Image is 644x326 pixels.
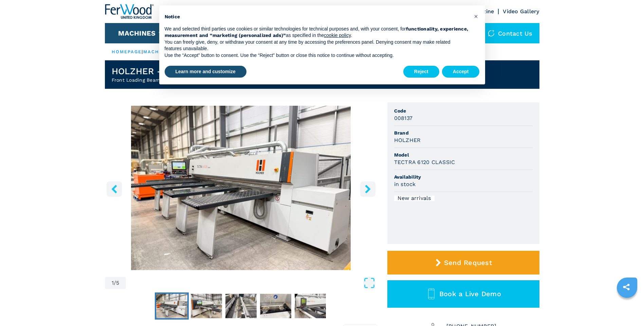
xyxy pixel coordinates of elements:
button: Learn more and customize [165,66,246,78]
img: 72e951302d28129e9fd17b2dcee77018 [260,294,291,318]
button: Accept [442,66,480,78]
span: | [142,49,143,54]
a: sharethis [618,279,635,296]
button: Book a Live Demo [387,280,539,308]
button: Go to Slide 1 [155,292,189,320]
button: Go to Slide 4 [259,292,293,320]
a: Video Gallery [503,8,539,15]
button: Go to Slide 5 [293,292,327,320]
p: Use the “Accept” button to consent. Use the “Reject” button or close this notice to continue with... [165,52,469,59]
span: Code [394,107,533,114]
button: Reject [403,66,439,78]
span: 5 [116,280,119,286]
button: left-button [107,181,122,197]
img: 9fc77af9bd00b26fee91aaa9964d13c4 [295,294,326,318]
button: Machines [118,29,155,37]
span: 1 [112,280,114,286]
span: Brand [394,129,533,136]
span: Book a Live Demo [439,290,501,298]
nav: Thumbnail Navigation [105,292,377,320]
h2: Notice [165,14,469,20]
h3: in stock [394,180,416,188]
img: 062df531ba73ffa164915849a25f8d6b [191,294,222,318]
strong: functionality, experience, measurement and “marketing (personalized ads)” [165,26,468,38]
button: Go to Slide 2 [189,292,223,320]
a: HOMEPAGE [112,49,142,54]
button: right-button [360,181,375,197]
img: bc30d806a6b8a9f0f74fcc1d13eaa4c4 [225,294,257,318]
h3: 008137 [394,114,413,122]
p: We and selected third parties use cookies or similar technologies for technical purposes and, wit... [165,26,469,39]
button: Open Fullscreen [128,277,375,289]
div: New arrivals [394,196,435,201]
div: Contact us [481,23,539,43]
h3: HOLZHER [394,136,421,144]
img: Contact us [488,30,495,37]
div: Go to Slide 1 [105,106,377,270]
a: cookie policy [324,33,351,38]
button: Send Request [387,251,539,274]
span: Availability [394,174,533,180]
img: a98a10c7d994b304032e06d97ccea5ec [156,294,187,318]
img: Ferwood [105,4,154,19]
button: Close this notice [471,11,482,22]
h2: Front Loading Beam Panel Saws [112,77,262,83]
a: machines [143,49,172,54]
iframe: Chat [615,296,639,321]
span: × [474,12,478,20]
img: Front Loading Beam Panel Saws HOLZHER TECTRA 6120 CLASSIC [105,106,377,270]
p: You can freely give, deny, or withdraw your consent at any time by accessing the preferences pane... [165,39,469,52]
h3: TECTRA 6120 CLASSIC [394,158,455,166]
h1: HOLZHER - TECTRA 6120 CLASSIC [112,66,262,77]
span: / [114,280,116,286]
button: Go to Slide 3 [224,292,258,320]
span: Send Request [444,259,492,267]
span: Model [394,151,533,158]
